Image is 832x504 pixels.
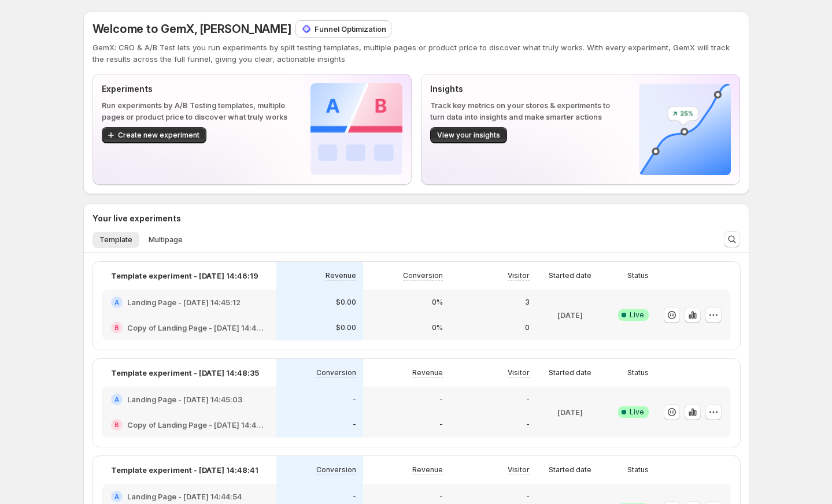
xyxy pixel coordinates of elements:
[127,394,243,405] h2: Landing Page - [DATE] 14:45:03
[353,420,356,429] p: -
[111,367,259,379] p: Template experiment - [DATE] 14:48:35
[432,298,443,307] p: 0%
[430,83,620,95] p: Insights
[627,368,649,377] p: Status
[102,99,292,123] p: Run experiments by A/B Testing templates, multiple pages or product price to discover what truly ...
[301,23,312,35] img: Funnel Optimization
[310,83,402,175] img: Experiments
[549,465,591,475] p: Started date
[508,368,530,377] p: Visitor
[439,395,443,404] p: -
[316,465,356,475] p: Conversion
[102,83,292,95] p: Experiments
[639,83,731,175] img: Insights
[114,421,119,428] h2: B
[93,22,291,36] span: Welcome to GemX, [PERSON_NAME]
[403,271,443,280] p: Conversion
[353,395,356,404] p: -
[315,23,386,35] p: Funnel Optimization
[93,213,181,224] h3: Your live experiments
[316,368,356,377] p: Conversion
[111,464,258,476] p: Template experiment - [DATE] 14:48:41
[724,231,740,247] button: Search and filter results
[525,323,530,332] p: 0
[149,235,183,244] span: Multipage
[439,420,443,429] p: -
[111,270,258,281] p: Template experiment - [DATE] 14:46:19
[526,420,530,429] p: -
[118,131,199,140] span: Create new experiment
[353,492,356,501] p: -
[336,323,356,332] p: $0.00
[630,310,644,320] span: Live
[630,407,644,417] span: Live
[127,491,242,502] h2: Landing Page - [DATE] 14:44:54
[430,99,620,123] p: Track key metrics on your stores & experiments to turn data into insights and make smarter actions
[102,127,206,143] button: Create new experiment
[412,368,443,377] p: Revenue
[114,324,119,331] h2: B
[525,298,530,307] p: 3
[127,419,267,431] h2: Copy of Landing Page - [DATE] 14:45:03
[627,271,649,280] p: Status
[439,492,443,501] p: -
[127,297,241,308] h2: Landing Page - [DATE] 14:45:12
[93,42,740,65] p: GemX: CRO & A/B Test lets you run experiments by split testing templates, multiple pages or produ...
[114,299,119,306] h2: A
[127,322,267,333] h2: Copy of Landing Page - [DATE] 14:45:12
[326,271,356,280] p: Revenue
[549,271,591,280] p: Started date
[336,298,356,307] p: $0.00
[430,127,507,143] button: View your insights
[627,465,649,475] p: Status
[508,271,530,280] p: Visitor
[557,309,583,321] p: [DATE]
[99,235,132,244] span: Template
[114,396,119,403] h2: A
[508,465,530,475] p: Visitor
[526,492,530,501] p: -
[557,406,583,418] p: [DATE]
[437,131,500,140] span: View your insights
[549,368,591,377] p: Started date
[412,465,443,475] p: Revenue
[526,395,530,404] p: -
[114,493,119,500] h2: A
[432,323,443,332] p: 0%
